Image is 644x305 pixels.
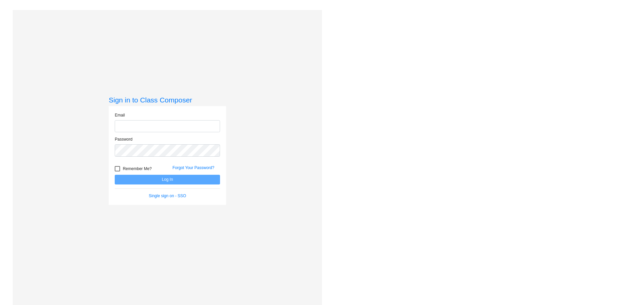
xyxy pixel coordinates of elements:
button: Log In [115,175,220,184]
label: Password [115,136,132,142]
label: Email [115,112,125,118]
h3: Sign in to Class Composer [109,96,226,104]
a: Single sign on - SSO [149,194,186,198]
span: Remember Me? [123,165,152,173]
a: Forgot Your Password? [172,165,214,170]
